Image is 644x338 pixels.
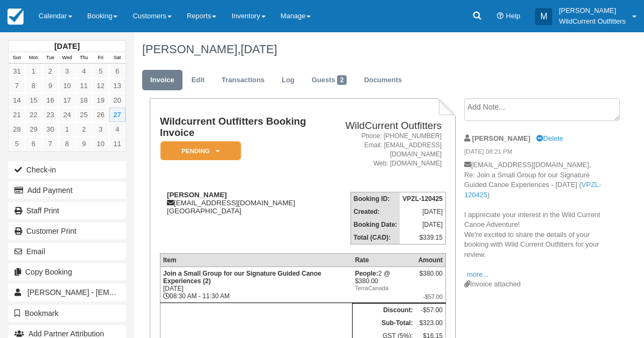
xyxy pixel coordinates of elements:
[76,93,92,107] a: 18
[42,136,58,151] a: 7
[109,78,126,93] a: 13
[400,205,445,218] td: [DATE]
[109,122,126,136] a: 4
[8,284,126,301] a: [PERSON_NAME] - [EMAIL_ADDRESS][DOMAIN_NAME]
[8,243,126,260] button: Email
[472,134,531,142] strong: [PERSON_NAME]
[76,78,92,93] a: 11
[58,93,75,107] a: 17
[184,70,213,91] a: Edit
[355,270,378,277] strong: People
[8,305,126,322] button: Bookmark
[109,136,126,151] a: 11
[337,75,347,85] span: 2
[535,8,552,25] div: M
[9,107,25,122] a: 21
[9,136,25,151] a: 5
[109,52,126,64] th: Sat
[464,147,609,159] em: [DATE] 08:21 PM
[464,181,601,199] a: VPZL-120425
[326,120,442,132] h2: WildCurrent Outfitters
[42,122,58,136] a: 30
[350,231,400,244] th: Total (CAD):
[9,52,25,64] th: Sun
[356,70,410,91] a: Documents
[54,42,79,51] strong: [DATE]
[497,13,504,20] i: Help
[418,270,442,286] div: $380.00
[8,161,126,178] button: Check-in
[25,78,42,93] a: 8
[415,254,445,267] th: Amount
[25,52,42,64] th: Mon
[58,52,75,64] th: Wed
[274,70,303,91] a: Log
[142,43,609,56] h1: [PERSON_NAME],
[559,5,626,16] p: [PERSON_NAME]
[163,270,321,285] strong: Join a Small Group for our Signature Guided Canoe Experiences (2)
[418,293,442,300] em: -$57.00
[9,93,25,107] a: 14
[42,93,58,107] a: 16
[42,64,58,78] a: 2
[8,9,24,25] img: checkfront-main-nav-mini-logo.png
[464,279,609,290] div: Invoice attached
[76,107,92,122] a: 25
[42,107,58,122] a: 23
[415,304,445,317] td: -$57.00
[92,93,109,107] a: 19
[8,182,126,199] button: Add Payment
[58,64,75,78] a: 3
[240,42,277,56] span: [DATE]
[352,267,415,303] td: 2 @ $380.00
[58,78,75,93] a: 10
[160,141,237,161] a: Pending
[559,16,626,27] p: WildCurrent Outfitters
[8,222,126,240] a: Customer Print
[9,64,25,78] a: 31
[142,70,182,91] a: Invoice
[214,70,273,91] a: Transactions
[167,191,227,199] strong: [PERSON_NAME]
[25,122,42,136] a: 29
[92,64,109,78] a: 5
[42,52,58,64] th: Tue
[400,231,445,244] td: $339.15
[402,195,443,203] strong: VPZL-120425
[9,78,25,93] a: 7
[350,192,400,206] th: Booking ID:
[350,205,400,218] th: Created:
[92,78,109,93] a: 12
[160,191,321,215] div: [EMAIL_ADDRESS][DOMAIN_NAME] [GEOGRAPHIC_DATA]
[304,70,355,91] a: Guests2
[352,254,415,267] th: Rate
[9,122,25,136] a: 28
[58,107,75,122] a: 24
[92,52,109,64] th: Fri
[400,218,445,231] td: [DATE]
[92,107,109,122] a: 26
[109,93,126,107] a: 20
[415,317,445,329] td: $323.00
[42,78,58,93] a: 9
[536,134,563,142] a: Delete
[464,160,609,279] p: [EMAIL_ADDRESS][DOMAIN_NAME], Re: Join a Small Group for our Signature Guided Canoe Experiences -...
[467,270,488,278] a: more...
[109,64,126,78] a: 6
[58,122,75,136] a: 1
[355,285,413,291] em: TerraCanada
[160,141,241,160] em: Pending
[506,12,521,20] span: Help
[25,136,42,151] a: 6
[76,64,92,78] a: 4
[160,267,352,303] td: [DATE] 08:30 AM - 11:30 AM
[8,202,126,219] a: Staff Print
[25,93,42,107] a: 15
[76,136,92,151] a: 9
[352,304,415,317] th: Discount:
[25,64,42,78] a: 1
[92,136,109,151] a: 10
[8,263,126,281] button: Copy Booking
[160,116,321,138] h1: Wildcurrent Outfitters Booking Invoice
[352,317,415,329] th: Sub-Total:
